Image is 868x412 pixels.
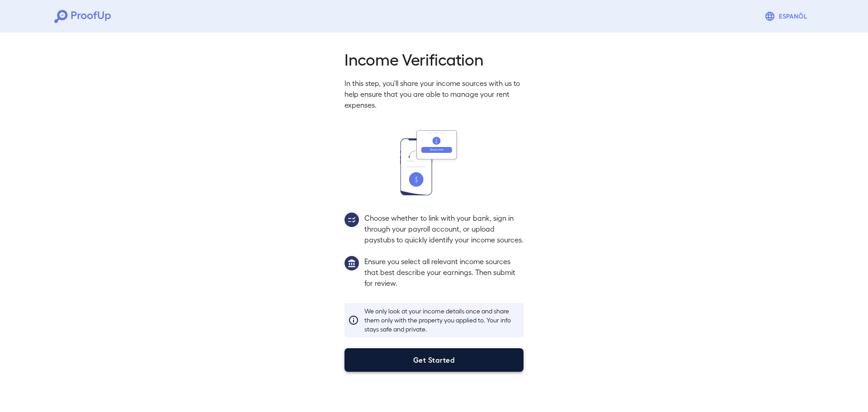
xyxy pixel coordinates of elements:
[344,49,524,69] h2: Income Verification
[364,307,520,334] p: We only look at your income details once and share them only with the property you applied to. Yo...
[344,78,524,110] p: In this step, you'll share your income sources with us to help ensure that you are able to manage...
[761,7,814,25] button: Espanõl
[344,348,524,372] button: Get Started
[344,256,359,270] img: group1.svg
[364,213,524,245] p: Choose whether to link with your bank, sign in through your payroll account, or upload paystubs t...
[400,130,468,195] img: transfer_money.svg
[364,256,524,289] p: Ensure you select all relevant income sources that best describe your earnings. Then submit for r...
[344,213,359,227] img: group2.svg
